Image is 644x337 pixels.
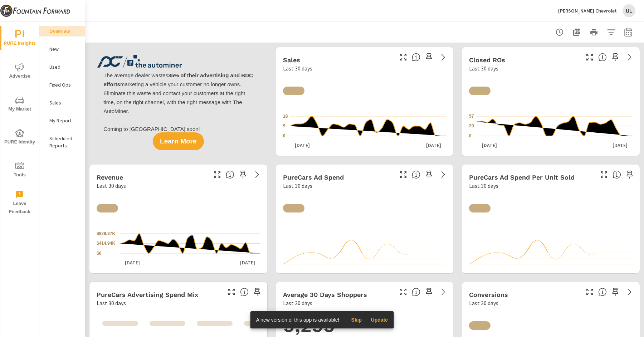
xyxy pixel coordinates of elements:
p: [DATE] [235,259,260,266]
button: Print Report [587,25,601,39]
span: Number of vehicles sold by the dealership over the selected date range. [Source: This data is sou... [412,53,420,62]
button: Make Fullscreen [598,169,610,180]
button: Make Fullscreen [211,169,223,180]
h5: Closed ROs [469,56,505,64]
span: Save this to your personalized report [423,169,435,180]
span: A new version of this app is available! [256,317,340,323]
a: See more details in report [252,169,263,180]
span: Leave Feedback [3,190,37,216]
div: Used [39,62,85,72]
span: Save this to your personalized report [423,286,435,298]
p: [PERSON_NAME] Chevrolet [558,8,617,14]
p: Scheduled Reports [49,135,79,149]
h5: PureCars Ad Spend [283,174,344,181]
span: My Market [3,96,37,113]
button: Make Fullscreen [226,286,237,298]
text: 9 [283,124,286,129]
text: $829.87K [97,231,115,236]
h5: Revenue [97,174,123,181]
button: Select Date Range [621,25,635,39]
p: My Report [49,117,79,124]
p: Overview [49,28,79,35]
a: See more details in report [624,52,635,63]
p: New [49,45,79,53]
p: [DATE] [477,142,502,149]
span: Learn More [160,138,196,145]
p: Fixed Ops [49,81,79,88]
p: [DATE] [120,259,145,266]
p: Used [49,63,79,70]
button: Make Fullscreen [397,169,409,180]
span: Save this to your personalized report [237,169,249,180]
p: Last 30 days [283,181,312,190]
p: Last 30 days [283,64,312,73]
span: Number of Repair Orders Closed by the selected dealership group over the selected time range. [So... [598,53,607,62]
div: Overview [39,26,85,36]
span: Save this to your personalized report [610,286,621,298]
span: Save this to your personalized report [252,286,263,298]
button: Make Fullscreen [584,52,595,63]
a: See more details in report [624,286,635,298]
div: nav menu [0,21,39,219]
button: "Export Report to PDF" [570,25,584,39]
a: See more details in report [438,169,449,180]
span: Total sales revenue over the selected date range. [Source: This data is sourced from the dealer’s... [226,170,234,179]
text: $0 [97,251,102,256]
p: [DATE] [290,142,315,149]
div: New [39,44,85,54]
button: Make Fullscreen [397,286,409,298]
span: PURE Identity [3,129,37,146]
button: Learn More [153,132,204,150]
span: Save this to your personalized report [610,52,621,63]
p: Last 30 days [469,64,498,73]
text: 0 [469,133,472,138]
span: The number of dealer-specified goals completed by a visitor. [Source: This data is provided by th... [598,288,607,296]
span: Skip [348,317,365,323]
text: $414.94K [97,241,115,246]
span: Save this to your personalized report [423,52,435,63]
h5: Conversions [469,291,508,298]
text: 18 [283,114,288,119]
text: 57 [469,114,474,119]
p: Last 30 days [97,299,126,307]
div: UL [623,4,635,17]
p: [DATE] [421,142,446,149]
text: 0 [283,133,286,138]
p: Last 30 days [469,299,498,307]
h5: Sales [283,56,300,64]
p: Last 30 days [469,181,498,190]
span: Save this to your personalized report [624,169,635,180]
p: Last 30 days [283,299,312,307]
span: Average cost of advertising per each vehicle sold at the dealer over the selected date range. The... [613,170,621,179]
a: See more details in report [438,52,449,63]
button: Apply Filters [604,25,618,39]
span: Advertise [3,63,37,80]
div: Scheduled Reports [39,133,85,151]
h5: PureCars Advertising Spend Mix [97,291,198,298]
button: Make Fullscreen [397,52,409,63]
span: Tools [3,162,37,179]
div: Sales [39,97,85,108]
span: This table looks at how you compare to the amount of budget you spend per channel as opposed to y... [240,288,249,296]
span: Total cost of media for all PureCars channels for the selected dealership group over the selected... [412,170,420,179]
button: Skip [345,314,368,326]
span: Update [371,317,388,323]
p: Last 30 days [97,181,126,190]
h5: Average 30 Days Shoppers [283,291,367,298]
h5: PureCars Ad Spend Per Unit Sold [469,174,575,181]
div: My Report [39,115,85,126]
span: PURE Insights [3,30,37,48]
button: Update [368,314,391,326]
p: Sales [49,99,79,106]
p: [DATE] [608,142,633,149]
a: See more details in report [438,286,449,298]
button: Make Fullscreen [584,286,595,298]
text: 29 [469,123,474,128]
span: A rolling 30 day total of daily Shoppers on the dealership website, averaged over the selected da... [412,288,420,296]
div: Fixed Ops [39,79,85,90]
